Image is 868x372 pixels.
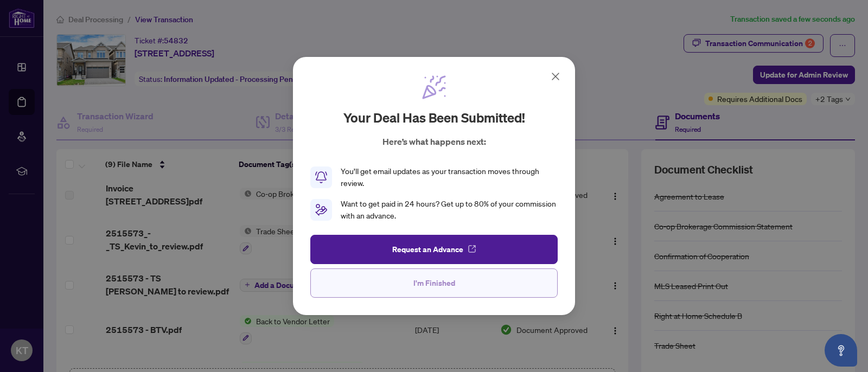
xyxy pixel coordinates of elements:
[825,334,857,367] button: Open asap
[343,109,525,126] h2: Your deal has been submitted!
[341,198,558,222] div: Want to get paid in 24 hours? Get up to 80% of your commission with an advance.
[310,235,558,264] button: Request an Advance
[413,274,455,292] span: I'm Finished
[310,268,558,298] button: I'm Finished
[392,241,463,258] span: Request an Advance
[341,165,558,189] div: You’ll get email updates as your transaction moves through review.
[382,135,486,148] p: Here’s what happens next:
